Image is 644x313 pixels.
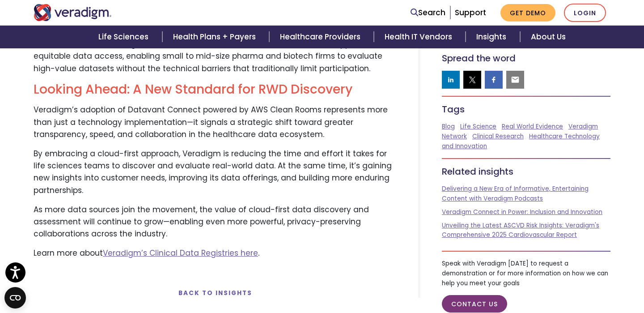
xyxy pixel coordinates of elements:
[4,287,26,309] button: Open CMP widget
[455,7,486,18] a: Support
[511,75,520,84] img: email sharing button
[103,248,258,258] a: Veradigm’s Clinical Data Registries here
[442,184,589,203] a: Delivering a New Era of Informative, Entertaining Content with Veradigm Podcasts
[34,82,397,97] h2: Looking Ahead: A New Standard for RWD Discovery
[88,26,162,48] a: Life Sciences
[34,247,397,259] p: Learn more about .
[374,26,466,48] a: Health IT Vendors
[442,259,610,288] p: Speak with Veradigm [DATE] to request a demonstration or for more information on how we can help ...
[442,207,602,216] a: Veradigm Connect in Power: Inclusion and Innovation
[442,221,599,239] a: Unveiling the Latest ASCVD Risk Insights: Veradigm's Comprehensive 2025 Cardiovascular Report
[520,26,576,48] a: About Us
[442,53,610,64] h5: Spread the word
[34,4,112,21] img: Veradigm logo
[502,122,563,131] a: Real World Evidence
[472,132,524,140] a: Clinical Research
[564,4,606,22] a: Login
[162,26,269,48] a: Health Plans + Payers
[178,289,252,297] a: Back to Insights
[411,7,445,19] a: Search
[468,75,477,84] img: twitter sharing button
[460,122,496,131] a: Life Science
[34,204,397,240] p: As more data sources join the movement, the value of cloud-first data discovery and assessment wi...
[466,26,520,48] a: Insights
[34,26,397,75] p: The ability to explore Veradigm’s datasets in a cloud-native environment helps life sciences team...
[442,104,610,115] h5: Tags
[500,4,555,21] a: Get Demo
[446,75,455,84] img: linkedin sharing button
[472,257,633,302] iframe: Drift Chat Widget
[442,122,455,131] a: Blog
[269,26,374,48] a: Healthcare Providers
[34,104,397,141] p: Veradigm’s adoption of Datavant Connect powered by AWS Clean Rooms represents more than just a te...
[34,148,397,197] p: By embracing a cloud-first approach, Veradigm is reducing the time and effort it takes for life s...
[442,295,507,313] a: Contact Us
[442,166,610,177] h5: Related insights
[489,75,498,84] img: facebook sharing button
